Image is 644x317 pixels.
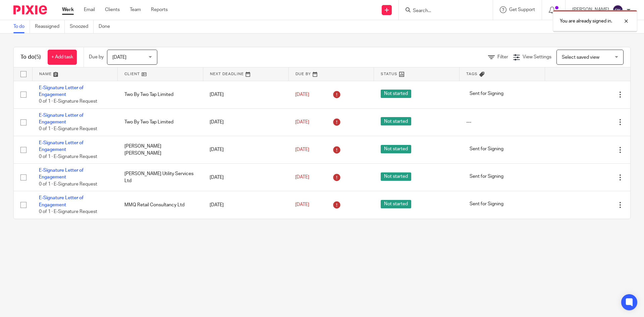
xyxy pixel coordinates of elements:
[466,119,538,125] div: ---
[70,20,94,33] a: Snoozed
[118,191,203,219] td: MMQ Retail Consultancy Ltd
[39,182,97,187] span: 0 of 1 · E-Signature Request
[523,55,551,59] span: View Settings
[203,136,288,163] td: [DATE]
[295,175,309,180] span: [DATE]
[130,6,141,13] a: Team
[381,145,411,153] span: Not started
[295,147,309,152] span: [DATE]
[203,81,288,108] td: [DATE]
[13,5,47,14] img: Pixie
[39,113,84,124] a: E-Signature Letter of Engagement
[151,6,168,13] a: Reports
[560,18,612,24] p: You are already signed in.
[466,172,507,181] span: Sent for Signing
[466,90,507,98] span: Sent for Signing
[381,90,411,98] span: Not started
[39,168,84,179] a: E-Signature Letter of Engagement
[203,164,288,191] td: [DATE]
[381,117,411,125] span: Not started
[20,54,41,61] h1: To do
[203,191,288,219] td: [DATE]
[62,6,74,13] a: Work
[35,20,65,33] a: Reassigned
[612,5,623,15] img: svg%3E
[497,55,508,59] span: Filter
[35,54,41,60] span: (5)
[118,164,203,191] td: [PERSON_NAME] Utility Services Ltd
[118,81,203,108] td: Two By Two Tap Limited
[84,6,95,13] a: Email
[39,127,97,131] span: 0 of 1 · E-Signature Request
[39,154,97,159] span: 0 of 1 · E-Signature Request
[295,92,309,97] span: [DATE]
[381,172,411,181] span: Not started
[112,55,126,60] span: [DATE]
[39,99,97,104] span: 0 of 1 · E-Signature Request
[48,50,77,65] a: + Add task
[295,203,309,207] span: [DATE]
[39,141,84,152] a: E-Signature Letter of Engagement
[562,55,599,60] span: Select saved view
[39,86,84,97] a: E-Signature Letter of Engagement
[466,145,507,153] span: Sent for Signing
[39,196,84,207] a: E-Signature Letter of Engagement
[99,20,115,33] a: Done
[203,108,288,136] td: [DATE]
[381,200,411,208] span: Not started
[466,200,507,208] span: Sent for Signing
[118,108,203,136] td: Two By Two Tap Limited
[118,136,203,163] td: [PERSON_NAME] [PERSON_NAME]
[105,6,120,13] a: Clients
[13,20,30,33] a: To do
[89,54,104,60] p: Due by
[466,72,478,76] span: Tags
[295,120,309,124] span: [DATE]
[39,209,97,214] span: 0 of 1 · E-Signature Request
